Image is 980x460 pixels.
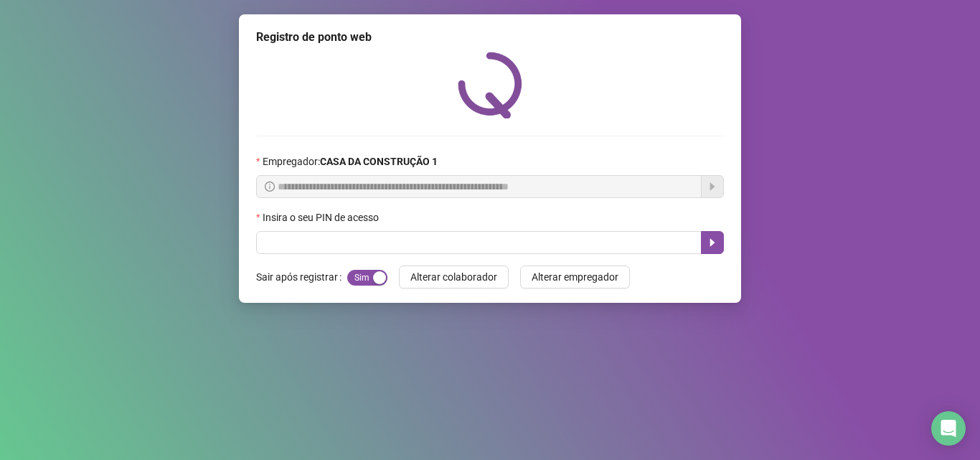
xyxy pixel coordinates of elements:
[263,154,438,169] span: Empregador :
[256,266,347,288] label: Sair após registrar
[265,182,275,192] span: info-circle
[707,237,718,248] span: caret-right
[532,269,618,285] span: Alterar empregador
[256,210,388,225] label: Insira o seu PIN de acesso
[520,266,630,288] button: Alterar empregador
[410,269,497,285] span: Alterar colaborador
[256,29,724,46] div: Registro de ponto web
[458,52,522,118] img: QRPoint
[399,266,509,288] button: Alterar colaborador
[931,411,966,446] div: Open Intercom Messenger
[320,156,438,167] strong: CASA DA CONSTRUÇÃO 1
